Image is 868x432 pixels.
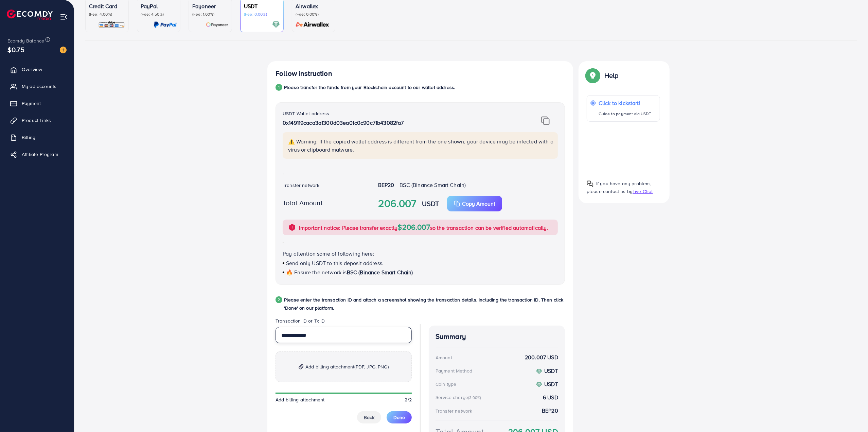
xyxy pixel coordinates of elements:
img: Popup guide [587,69,599,82]
span: Add billing attachment [276,396,325,403]
div: Transfer network [436,408,473,414]
p: Please transfer the funds from your Blockchain account to our wallet address. [284,83,455,91]
span: Billing [22,134,35,141]
div: Service charge [436,394,483,401]
button: Done [387,411,412,424]
div: Coin type [436,381,456,387]
p: Copy Amount [462,200,495,208]
img: coin [536,368,542,375]
span: (PDF, JPG, PNG) [355,363,389,370]
a: My ad accounts [5,80,69,93]
iframe: Chat [839,401,863,427]
span: Add billing attachment [305,363,389,371]
span: Done [393,414,405,421]
span: $0.75 [7,45,24,54]
p: (Fee: 0.00%) [296,12,332,17]
img: card [272,21,280,29]
span: BSC (Binance Smart Chain) [347,269,413,276]
img: logo [7,10,53,20]
span: 🔥 Ensure the network is [286,269,347,276]
img: alert [288,223,296,231]
p: Payoneer [192,2,228,10]
img: menu [60,13,68,21]
img: img [299,364,304,370]
span: Affiliate Program [22,151,58,158]
p: Airwallex [296,2,332,10]
h4: Summary [436,332,558,341]
span: My ad accounts [22,83,56,90]
div: Amount [436,354,452,361]
img: img [541,116,550,125]
div: 1 [276,84,282,91]
p: Pay attention some of following here: [283,249,558,258]
img: card [98,21,125,29]
span: Back [364,414,374,421]
span: Payment [22,100,41,107]
label: USDT Wallet address [283,110,329,117]
label: Transfer network [283,182,320,189]
p: Help [604,71,619,80]
img: image [60,47,67,53]
a: Product Links [5,114,69,127]
p: (Fee: 0.00%) [244,12,280,17]
span: $206.007 [398,222,430,232]
strong: BEP20 [542,407,558,415]
strong: 200.007 USD [525,353,558,361]
strong: 206.007 [378,196,417,211]
a: Payment [5,97,69,110]
div: Payment Method [436,367,472,374]
span: BSC (Binance Smart Chain) [400,181,466,189]
strong: 6 USD [543,394,558,401]
a: Billing [5,131,69,144]
p: Click to kickstart! [599,99,651,107]
img: card [206,21,228,29]
p: (Fee: 4.50%) [141,12,177,17]
img: Popup guide [587,180,594,187]
label: Total Amount [283,198,323,208]
p: Please enter the transaction ID and attach a screenshot showing the transaction details, includin... [284,296,565,312]
p: (Fee: 4.00%) [89,12,125,17]
a: Affiliate Program [5,148,69,161]
button: Back [357,411,381,424]
p: Important notice: Please transfer exactly so the transaction can be verified automatically. [299,223,548,232]
strong: USDT [544,380,558,388]
h4: Follow instruction [276,69,332,78]
button: Copy Amount [447,196,502,211]
p: 0x149119caca3a1300d03ea0fc0c90c71b43082fa7 [283,119,510,127]
legend: Transaction ID or Tx ID [276,317,412,327]
div: 2 [276,296,282,303]
p: PayPal [141,2,177,10]
strong: BEP20 [378,181,394,189]
span: Product Links [22,117,51,124]
strong: USDT [544,367,558,375]
img: card [154,21,177,29]
img: card [294,21,332,29]
span: Overview [22,66,42,73]
a: Overview [5,63,69,76]
img: coin [536,382,542,388]
span: Ecomdy Balance [7,37,44,44]
span: 2/2 [405,396,412,403]
span: Live Chat [633,188,653,195]
p: USDT [244,2,280,10]
p: Guide to payment via USDT [599,110,651,118]
p: ⚠️ Warning: If the copied wallet address is different from the one shown, your device may be infe... [288,137,554,154]
p: (Fee: 1.00%) [192,12,228,17]
strong: USDT [422,198,439,208]
p: Send only USDT to this deposit address. [283,259,558,267]
small: (3.00%) [468,395,481,400]
p: Credit Card [89,2,125,10]
span: If you have any problem, please contact us by [587,180,651,195]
